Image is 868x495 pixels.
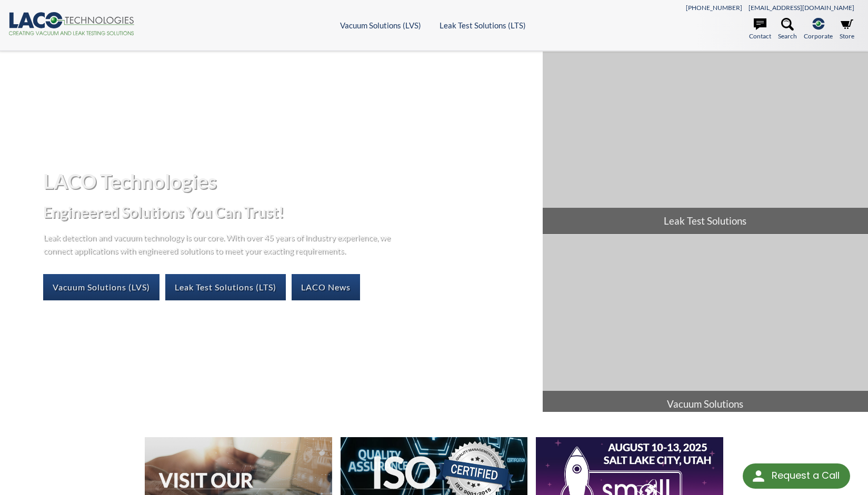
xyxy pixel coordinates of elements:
span: Corporate [804,31,833,41]
a: Leak Test Solutions (LTS) [165,274,286,300]
span: Leak Test Solutions [543,208,868,234]
img: round button [750,468,767,484]
a: Vacuum Solutions [543,235,868,417]
a: Leak Test Solutions [543,52,868,234]
p: Leak detection and vacuum technology is our core. With over 45 years of industry experience, we c... [43,230,396,257]
a: LACO News [292,274,360,300]
a: Vacuum Solutions (LVS) [340,21,421,30]
a: Contact [749,18,771,41]
a: Search [778,18,797,41]
h2: Engineered Solutions You Can Trust! [43,203,534,222]
span: Vacuum Solutions [543,391,868,417]
h1: LACO Technologies [43,168,534,194]
a: Vacuum Solutions (LVS) [43,274,159,300]
a: [EMAIL_ADDRESS][DOMAIN_NAME] [749,4,854,12]
a: Leak Test Solutions (LTS) [440,21,526,30]
div: Request a Call [743,463,850,489]
a: Store [840,18,854,41]
div: Request a Call [772,463,840,488]
a: [PHONE_NUMBER] [686,4,742,12]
